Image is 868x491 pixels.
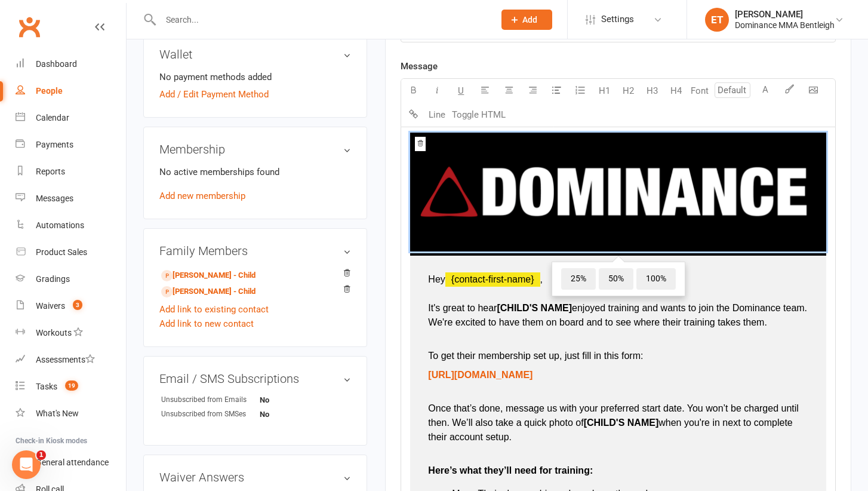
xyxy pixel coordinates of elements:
div: Calendar [36,113,69,122]
a: Calendar [16,105,126,131]
div: What's New [36,409,79,418]
a: Waivers 3 [16,293,126,320]
div: People [36,86,63,96]
span: enjoyed training and wants to join the Dominance team. We're excited to have them on board and to... [428,303,809,327]
div: Payments [36,140,73,149]
a: Clubworx [14,12,44,42]
h3: Membership [159,143,351,156]
div: Tasks [36,382,57,391]
strong: No [260,410,328,419]
a: Add new membership [159,191,245,201]
span: Here’s what they’ll need for training: [428,465,593,475]
span: Add [522,15,537,24]
div: Dashboard [36,59,77,69]
div: Automations [36,220,84,230]
h3: Wallet [159,48,351,61]
span: 1 [36,450,46,460]
span: U [458,85,464,96]
span: [CHILD'S NAME] [584,418,659,428]
h3: Email / SMS Subscriptions [159,372,351,385]
a: General attendance kiosk mode [16,449,126,476]
button: A [753,79,777,103]
iframe: Intercom live chat [12,450,41,479]
label: Message [401,59,438,73]
span: [CHILD'S NAME] [497,303,572,313]
span: It's great to hear [428,303,497,313]
a: Workouts [16,320,126,346]
span: Hey [428,274,445,284]
span: 50% [599,268,633,290]
a: Add link to new contact [159,317,254,331]
span: [URL][DOMAIN_NAME] [428,370,533,380]
a: Add link to existing contact [159,302,269,317]
span: 25% [561,268,596,290]
a: Messages [16,185,126,212]
div: Unsubscribed from Emails [161,394,260,406]
button: Font [688,79,712,103]
button: U [449,79,473,103]
button: Add [501,10,552,30]
div: Messages [36,194,73,203]
a: Payments [16,131,126,158]
span: Settings [601,6,634,33]
span: To get their membership set up, just fill in this form: [428,351,643,361]
span: 100% [636,268,676,290]
div: Waivers [36,301,65,311]
div: Gradings [36,274,70,284]
span: , [540,274,543,284]
div: [PERSON_NAME] [735,9,835,20]
button: H4 [664,79,688,103]
span: 3 [73,300,82,310]
a: Product Sales [16,239,126,266]
a: Add / Edit Payment Method [159,87,269,102]
a: Gradings [16,266,126,293]
div: Workouts [36,328,72,337]
div: Dominance MMA Bentleigh [735,20,835,30]
div: Product Sales [36,247,87,257]
input: Search... [157,11,486,28]
a: People [16,78,126,105]
div: General attendance [36,458,109,467]
div: Reports [36,167,65,176]
li: No payment methods added [159,70,351,84]
a: What's New [16,400,126,427]
button: Line [425,103,449,127]
a: [PERSON_NAME] - Child [161,286,256,298]
button: H1 [592,79,616,103]
h3: Waiver Answers [159,471,351,484]
a: Automations [16,212,126,239]
a: Reports [16,158,126,185]
button: Toggle HTML [449,103,509,127]
img: bf3eda11-9270-46cb-9fb7-554ff1c9493e.png [410,133,826,251]
div: Unsubscribed from SMSes [161,409,260,420]
a: Assessments [16,346,126,373]
strong: No [260,395,328,404]
span: Once that’s done, message us with your preferred start date. You won’t be charged until then. We’... [428,403,801,428]
p: No active memberships found [159,165,351,179]
a: [PERSON_NAME] - Child [161,269,256,282]
a: Dashboard [16,51,126,78]
div: Assessments [36,355,95,364]
a: Tasks 19 [16,373,126,400]
span: 19 [65,380,78,391]
button: H2 [616,79,640,103]
h3: Family Members [159,244,351,257]
button: H3 [640,79,664,103]
input: Default [715,82,750,98]
div: ET [705,8,729,32]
